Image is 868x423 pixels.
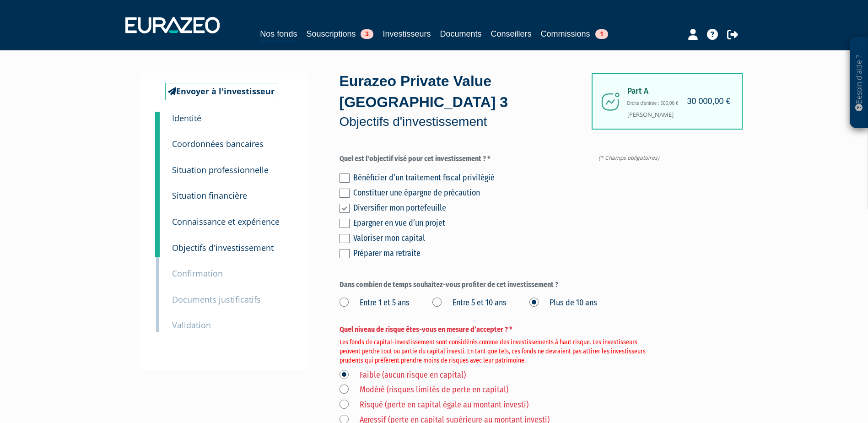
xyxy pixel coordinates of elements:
label: Quel niveau de risque êtes-vous en mesure d’accepter ? * [340,325,663,363]
label: Plus de 10 ans [529,297,597,309]
a: Investisseurs [383,27,431,40]
label: Faible (aucun risque en capital) [340,369,466,381]
a: Souscriptions3 [306,27,373,40]
label: Entre 1 et 5 ans [340,297,410,309]
small: Connaissance et expérience [172,216,280,227]
small: Situation professionnelle [172,164,269,175]
h4: 30 000,00 € [687,97,730,106]
small: Documents justificatifs [172,294,261,305]
span: 1 [595,29,608,39]
a: 3 [155,151,160,179]
a: Commissions1 [541,27,608,40]
div: Eurazeo Private Value [GEOGRAPHIC_DATA] 3 [340,71,591,131]
span: Part A [627,87,728,96]
a: 2 [155,125,160,153]
label: Modéré (risques limités de perte en capital) [340,384,508,396]
p: Objectifs d'investissement [340,113,591,131]
div: Epargner en vue d’un projet [353,217,663,229]
a: Documents [440,27,482,40]
div: Préparer ma retraite [353,247,663,260]
div: [PERSON_NAME] [592,73,743,130]
label: Dans combien de temps souhaitez-vous profiter de cet investissement ? [340,280,663,290]
a: Envoyer à l'investisseur [165,83,277,100]
a: Nos fonds [260,27,297,42]
h6: Droits d'entrée : 600,00 € [627,101,728,106]
small: Confirmation [172,268,223,279]
small: Coordonnées bancaires [172,138,264,149]
a: 6 [155,229,160,257]
small: Validation [172,320,211,331]
div: Bénéficier d’un traitement fiscal privilégié [353,171,663,184]
small: Objectifs d'investissement [172,242,274,253]
a: Conseillers [491,27,532,40]
p: Besoin d'aide ? [854,42,864,124]
div: Diversifier mon portefeuille [353,201,663,214]
a: 4 [155,177,160,205]
label: Quel est l'objectif visé pour cet investissement ? * [340,154,663,164]
a: 5 [155,203,160,231]
label: Risqué (perte en capital égale au montant investi) [340,399,528,411]
em: Les fonds de capital-investissement sont considérés comme des investissements à haut risque. Les ... [340,338,654,365]
label: Entre 5 et 10 ans [432,297,507,309]
div: Constituer une épargne de précaution [353,186,663,199]
small: Situation financière [172,190,247,201]
span: 3 [361,29,373,39]
div: Valoriser mon capital [353,232,663,244]
img: 1732889491-logotype_eurazeo_blanc_rvb.png [125,17,220,33]
a: 1 [155,112,160,130]
small: Identité [172,113,201,124]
